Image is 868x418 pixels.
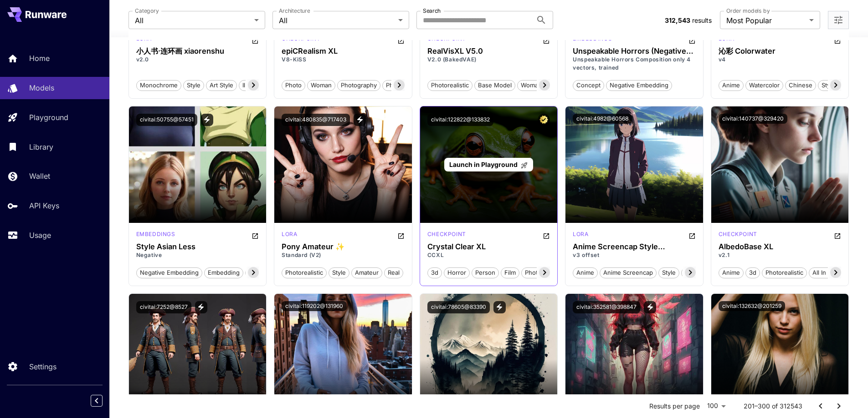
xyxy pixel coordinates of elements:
[184,81,204,90] span: style
[282,301,347,311] button: civitai:119202@131960
[427,251,550,259] p: CCXL
[444,158,533,172] a: Launch in Playground
[762,268,806,277] span: photorealistic
[206,81,236,90] span: art style
[29,230,51,241] p: Usage
[501,267,519,278] button: film
[136,114,197,126] button: civitai:50755@57451
[427,301,490,313] button: civitai:78605@83390
[658,267,679,278] button: style
[444,267,470,278] button: horror
[573,242,696,251] div: Anime Screencap Style LoRA
[517,79,545,91] button: woman
[573,230,588,238] p: lora
[29,112,68,123] p: Playground
[573,47,696,55] h3: Unspeakable Horrors (Negative prompt)
[282,251,405,259] p: Standard (V2)
[239,81,274,90] span: illustration
[282,230,297,238] p: lora
[704,399,729,413] div: 100
[543,230,550,241] button: Open in CivitAI
[573,242,696,251] h3: Anime Screencap Style [PERSON_NAME]
[136,55,259,64] p: v2.0
[521,267,566,278] button: photorealistic
[397,230,405,241] button: Open in CivitAI
[279,7,310,15] label: Architecture
[136,242,259,251] h3: Style Asian Less
[573,79,604,91] button: concept
[692,16,712,24] span: results
[745,267,760,278] button: 3d
[726,15,806,26] span: Most Popular
[472,268,498,277] span: person
[136,230,175,238] p: embeddings
[337,79,380,91] button: photography
[29,82,54,93] p: Models
[573,301,640,313] button: civitai:352581@398847
[746,268,760,277] span: 3d
[383,81,426,90] span: photorealism
[98,393,109,409] div: Collapse sidebar
[719,55,842,64] p: v4
[538,114,550,126] button: Certified Model – Vetted for best performance and includes a commercial license.
[665,16,690,24] span: 312,543
[137,81,181,90] span: monochrome
[719,242,842,251] h3: AlbedoBase XL
[606,81,672,90] span: negative embedding
[719,268,743,277] span: anime
[428,81,472,90] span: photorealistic
[136,267,202,278] button: negative embedding
[818,81,838,90] span: style
[809,268,843,277] span: all in one
[573,267,598,278] button: anime
[682,268,712,277] span: art style
[136,47,259,55] div: 小人书·连环画 xiaorenshu
[204,267,243,278] button: embedding
[135,15,251,26] span: All
[183,79,204,91] button: style
[833,15,844,26] button: Open more filters
[472,267,499,278] button: person
[719,47,842,55] h3: 沁彩 Colorwater
[573,81,604,90] span: concept
[719,230,757,238] p: checkpoint
[205,268,243,277] span: embedding
[279,15,395,26] span: All
[449,161,518,168] span: Launch in Playground
[427,230,466,238] p: checkpoint
[239,79,275,91] button: illustration
[91,395,103,407] button: Collapse sidebar
[746,81,783,90] span: watercolor
[644,301,656,313] button: View trigger words
[245,267,264,278] button: tool
[282,268,326,277] span: photorealistic
[385,268,403,277] span: real
[493,301,506,313] button: View trigger words
[29,361,56,372] p: Settings
[762,267,807,278] button: photorealistic
[649,402,700,411] p: Results per page
[428,268,442,277] span: 3d
[475,81,515,90] span: base model
[282,79,305,91] button: photo
[600,267,657,278] button: anime screencap
[29,53,50,64] p: Home
[427,114,493,126] button: civitai:122822@133832
[201,114,213,126] button: View trigger words
[834,230,841,241] button: Open in CivitAI
[29,141,53,152] p: Library
[427,242,550,251] h3: Crystal Clear XL
[136,79,181,91] button: monochrome
[195,301,207,313] button: View trigger words
[812,397,830,415] button: Go to previous page
[329,267,349,278] button: style
[681,267,712,278] button: art style
[573,55,696,72] p: Unspeakable Horrors Composition only 4 vectors, trained
[688,230,696,241] button: Open in CivitAI
[206,79,237,91] button: art style
[136,301,191,313] button: civitai:7252@8527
